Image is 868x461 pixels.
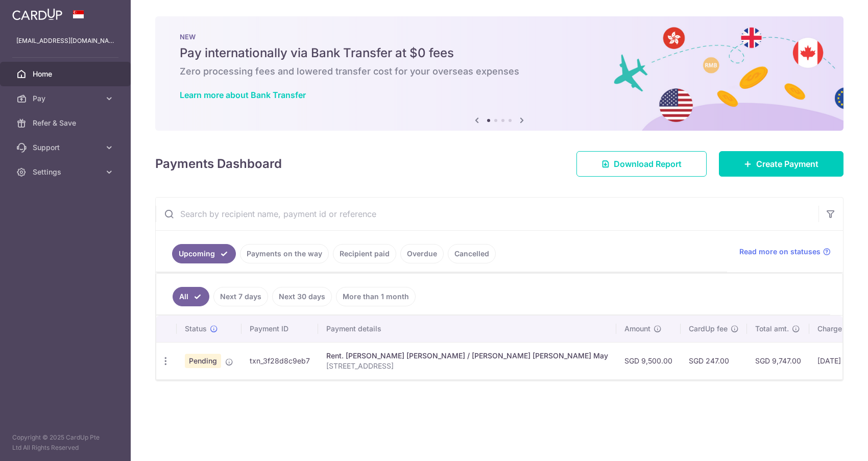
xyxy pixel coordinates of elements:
a: Next 7 days [213,287,268,306]
a: Cancelled [448,244,496,263]
span: Support [33,142,100,153]
span: Create Payment [756,158,818,170]
a: Overdue [400,244,444,263]
p: NEW [180,33,819,41]
a: Recipient paid [333,244,396,263]
span: Home [33,69,100,79]
th: Payment details [318,316,616,342]
a: Upcoming [172,244,236,263]
a: Payments on the way [240,244,329,263]
a: Download Report [576,151,707,177]
a: Next 30 days [272,287,332,306]
td: SGD 9,500.00 [616,342,681,379]
span: Download Report [614,158,682,170]
h4: Payments Dashboard [155,155,282,173]
span: Refer & Save [33,118,100,128]
a: Create Payment [719,151,843,177]
td: txn_3f28d8c9eb7 [242,342,318,379]
span: CardUp fee [689,324,728,334]
input: Search by recipient name, payment id or reference [156,198,818,230]
p: [STREET_ADDRESS] [326,361,608,371]
a: Learn more about Bank Transfer [180,90,306,100]
img: Bank transfer banner [155,16,843,131]
span: Pending [185,354,221,368]
span: Read more on statuses [739,247,821,257]
a: Read more on statuses [739,247,831,257]
th: Payment ID [242,316,318,342]
td: SGD 9,747.00 [747,342,809,379]
span: Charge date [817,324,859,334]
a: More than 1 month [336,287,416,306]
span: Settings [33,167,100,177]
span: Total amt. [755,324,789,334]
span: Pay [33,93,100,104]
iframe: Opens a widget where you can find more information [803,430,858,456]
div: Rent. [PERSON_NAME] [PERSON_NAME] / [PERSON_NAME] [PERSON_NAME] May [326,351,608,361]
span: Status [185,324,207,334]
h5: Pay internationally via Bank Transfer at $0 fees [180,45,819,61]
h6: Zero processing fees and lowered transfer cost for your overseas expenses [180,65,819,78]
td: SGD 247.00 [681,342,747,379]
span: Amount [624,324,650,334]
img: CardUp [12,8,62,20]
p: [EMAIL_ADDRESS][DOMAIN_NAME] [16,36,114,46]
a: All [173,287,209,306]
